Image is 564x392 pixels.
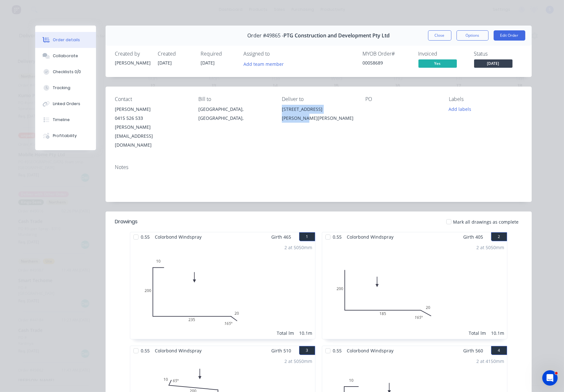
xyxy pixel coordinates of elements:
button: 4 [491,346,507,355]
button: Close [428,30,451,41]
button: Tracking [35,80,96,96]
button: Options [457,30,489,41]
span: [DATE] [158,60,172,66]
div: Required [201,51,236,57]
span: Yes [418,59,457,67]
button: 2 [491,232,507,241]
div: Timeline [53,117,70,123]
div: Drawings [115,218,138,226]
span: [DATE] [474,59,512,67]
button: Collaborate [35,48,96,64]
button: Checklists 0/0 [35,64,96,80]
span: 0.55 [139,232,153,242]
div: [PERSON_NAME] [115,105,188,114]
div: Bill to [198,96,272,102]
div: [PERSON_NAME][EMAIL_ADDRESS][DOMAIN_NAME] [115,123,188,150]
span: Mark all drawings as complete [453,219,519,225]
div: PO [365,96,439,102]
span: Girth 510 [272,346,291,355]
div: MYOB Order # [363,51,411,57]
button: 3 [299,346,315,355]
div: Labels [449,96,522,102]
button: Add team member [240,59,287,68]
span: Girth 560 [464,346,483,355]
span: Order #49865 - [247,33,283,39]
span: PTG Construction and Development Pty Ltd [283,33,390,39]
div: 020018520165º2 at 5050mmTotal lm10.1m [322,242,507,339]
span: Colorbond Windspray [345,346,396,355]
div: Checklists 0/0 [53,69,81,75]
div: [GEOGRAPHIC_DATA], [GEOGRAPHIC_DATA], [198,105,272,125]
button: Linked Orders [35,96,96,112]
span: 0.55 [330,232,345,242]
div: Deliver to [282,96,355,102]
div: 00058689 [363,59,411,66]
span: 0.55 [139,346,153,355]
div: Total lm [469,330,486,336]
div: Notes [115,164,522,170]
div: [PERSON_NAME]0415 526 533[PERSON_NAME][EMAIL_ADDRESS][DOMAIN_NAME] [115,105,188,150]
span: Colorbond Windspray [153,346,204,355]
div: 0415 526 533 [115,114,188,123]
div: Assigned to [244,51,308,57]
div: Tracking [53,85,70,91]
div: Created by [115,51,150,57]
div: Contact [115,96,188,102]
iframe: Intercom live chat [542,370,558,386]
div: 2 at 5050mm [285,358,313,365]
button: Profitability [35,128,96,144]
button: Add team member [244,59,287,68]
span: Colorbond Windspray [345,232,396,242]
div: 2 at 5050mm [477,244,504,251]
div: [STREET_ADDRESS][PERSON_NAME][PERSON_NAME] [282,105,355,123]
div: [STREET_ADDRESS][PERSON_NAME][PERSON_NAME] [282,105,355,125]
button: Timeline [35,112,96,128]
div: Collaborate [53,53,78,59]
span: 0.55 [330,346,345,355]
span: Colorbond Windspray [153,232,204,242]
div: 2 at 5050mm [285,244,313,251]
span: Girth 465 [272,232,291,242]
button: Order details [35,32,96,48]
button: 1 [299,232,315,241]
div: [GEOGRAPHIC_DATA], [GEOGRAPHIC_DATA], [198,105,272,123]
div: Total lm [277,330,294,336]
div: Status [474,51,522,57]
span: Girth 405 [464,232,483,242]
div: 2 at 4150mm [477,358,504,365]
div: 10.1m [491,330,504,336]
button: Edit Order [494,30,525,41]
div: Profitability [53,133,77,139]
div: 10.1m [299,330,313,336]
button: [DATE] [474,59,512,69]
div: [PERSON_NAME] [115,59,150,66]
div: Created [158,51,193,57]
span: [DATE] [201,60,215,66]
div: 01020023520165º2 at 5050mmTotal lm10.1m [130,242,315,339]
div: Invoiced [418,51,466,57]
div: Order details [53,37,80,43]
button: Add labels [445,105,475,113]
div: Linked Orders [53,101,80,107]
